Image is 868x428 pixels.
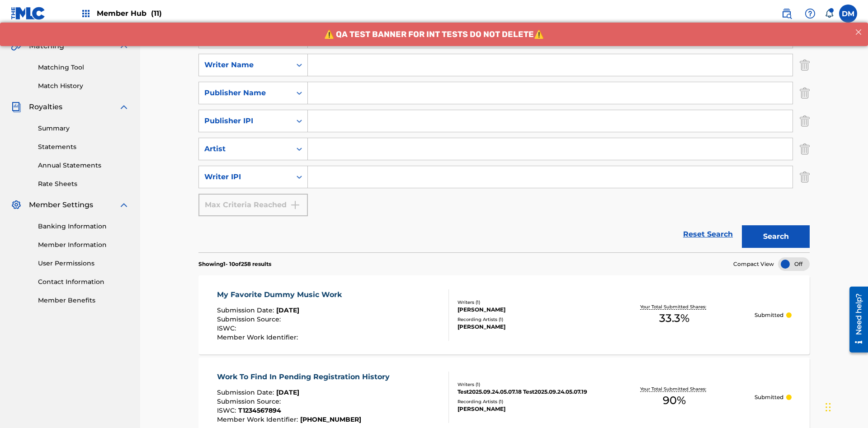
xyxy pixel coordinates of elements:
[38,296,129,305] a: Member Benefits
[217,306,276,314] span: Submission Date :
[825,9,834,18] div: Notifications
[843,283,868,357] iframe: Resource Center
[458,323,594,331] div: [PERSON_NAME]
[755,393,783,401] p: Submitted
[679,224,737,244] a: Reset Search
[458,398,594,405] div: Recording Artists ( 1 )
[217,388,276,396] span: Submission Date :
[276,306,299,314] span: [DATE]
[38,161,129,170] a: Annual Statements
[839,5,857,23] div: User Menu
[204,88,286,98] div: Publisher Name
[38,124,129,133] a: Summary
[204,144,286,154] div: Artist
[217,289,346,300] div: My Favorite Dummy Music Work
[805,8,816,19] img: help
[29,200,93,210] span: Member Settings
[38,179,129,189] a: Rate Sheets
[217,315,283,323] span: Submission Source :
[118,200,129,210] img: expand
[640,303,708,310] p: Your Total Submitted Shares:
[204,60,286,70] div: Writer Name
[118,102,129,112] img: expand
[800,54,810,76] img: Delete Criterion
[38,240,129,250] a: Member Information
[38,259,129,268] a: User Permissions
[238,406,281,414] span: T1234567894
[778,5,796,23] a: Public Search
[801,5,819,23] div: Help
[198,260,271,268] p: Showing 1 - 10 of 258 results
[458,306,594,314] div: [PERSON_NAME]
[38,81,129,91] a: Match History
[38,63,129,72] a: Matching Tool
[217,333,300,341] span: Member Work Identifier :
[80,8,91,19] img: Top Rightsholders
[217,415,300,423] span: Member Work Identifier :
[118,41,129,51] img: expand
[826,394,831,421] div: Drag
[755,311,783,319] p: Submitted
[217,397,283,405] span: Submission Source :
[198,275,810,354] a: My Favorite Dummy Music WorkSubmission Date:[DATE]Submission Source:ISWC:Member Work Identifier:W...
[11,7,46,20] img: MLC Logo
[800,166,810,188] img: Delete Criterion
[640,386,708,392] p: Your Total Submitted Shares:
[733,260,774,268] span: Compact View
[823,385,868,428] iframe: Chat Widget
[781,8,792,19] img: search
[217,406,238,414] span: ISWC :
[204,116,286,126] div: Publisher IPI
[11,200,22,210] img: Member Settings
[458,381,594,388] div: Writers ( 1 )
[800,82,810,104] img: Delete Criterion
[151,9,162,18] span: (11)
[38,277,129,287] a: Contact Information
[29,41,64,51] span: Matching
[217,372,394,382] div: Work To Find In Pending Registration History
[300,415,361,423] span: [PHONE_NUMBER]
[11,41,22,51] img: Matching
[276,388,299,396] span: [DATE]
[458,388,594,396] div: Test2025.09.24.05.07.18 Test2025.09.24.05.07.19
[217,324,238,332] span: ISWC :
[742,225,810,248] button: Search
[458,316,594,323] div: Recording Artists ( 1 )
[97,8,162,19] span: Member Hub
[29,102,62,112] span: Royalties
[324,7,544,17] span: ⚠️ QA TEST BANNER FOR INT TESTS DO NOT DELETE⚠️
[11,102,22,112] img: Royalties
[458,405,594,413] div: [PERSON_NAME]
[800,138,810,160] img: Delete Criterion
[38,142,129,152] a: Statements
[204,172,286,182] div: Writer IPI
[800,110,810,132] img: Delete Criterion
[458,299,594,306] div: Writers ( 1 )
[659,310,689,326] span: 33.3 %
[663,392,686,409] span: 90 %
[38,222,129,231] a: Banking Information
